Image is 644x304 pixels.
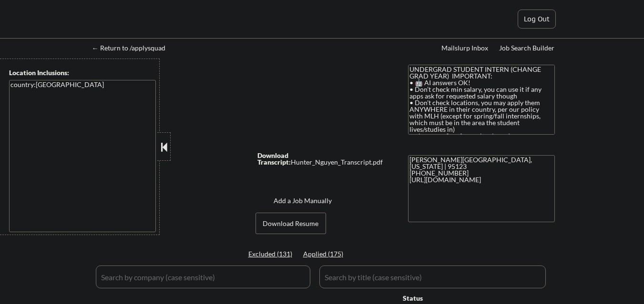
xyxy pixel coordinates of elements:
a: Download Transcript:Hunter_Nguyen_Transcript.pdf [257,152,390,166]
input: Search by company (case sensitive) [96,265,310,288]
div: Excluded (131) [248,249,296,259]
button: Log Out [518,10,556,29]
a: Mailslurp Inbox [441,44,489,54]
strong: Download Transcript: [257,151,291,166]
div: Job Search Builder [499,45,555,51]
div: Applied (175) [303,249,351,259]
button: Add a Job Manually [255,192,351,210]
a: Job Search Builder [499,44,555,54]
div: ← Return to /applysquad [92,45,174,51]
div: Location Inclusions: [9,68,156,78]
input: Search by title (case sensitive) [319,265,546,288]
a: ← Return to /applysquad [92,44,174,54]
button: Download Resume [256,213,326,234]
div: Hunter_Nguyen_Transcript.pdf [257,152,390,166]
div: Mailslurp Inbox [441,45,489,51]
